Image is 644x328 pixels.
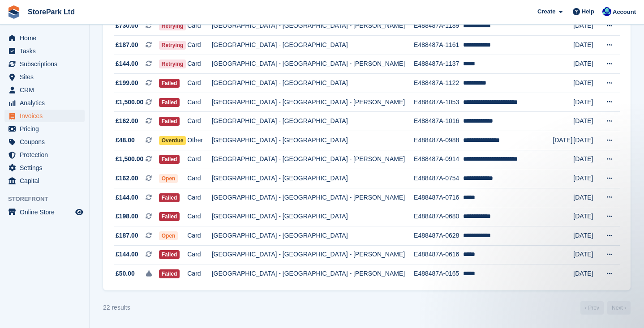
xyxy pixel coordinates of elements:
[74,207,85,217] a: Preview store
[187,188,211,207] td: Card
[187,55,211,74] td: Card
[4,45,85,57] a: menu
[553,131,573,150] td: [DATE]
[212,17,414,36] td: [GEOGRAPHIC_DATA] - [GEOGRAPHIC_DATA] - [PERSON_NAME]
[116,59,138,68] span: £144.00
[159,155,180,164] span: Failed
[573,169,600,188] td: [DATE]
[573,207,600,226] td: [DATE]
[573,226,600,245] td: [DATE]
[4,32,85,44] a: menu
[159,21,186,30] span: Retrying
[20,175,73,187] span: Capital
[573,93,600,112] td: [DATE]
[116,78,138,88] span: £199.00
[187,207,211,226] td: Card
[159,79,180,88] span: Failed
[20,123,73,135] span: Pricing
[187,93,211,112] td: Card
[20,84,73,96] span: CRM
[187,36,211,55] td: Card
[4,71,85,83] a: menu
[159,98,180,107] span: Failed
[579,301,632,315] nav: Page
[187,17,211,36] td: Card
[212,74,414,93] td: [GEOGRAPHIC_DATA] - [GEOGRAPHIC_DATA]
[212,150,414,169] td: [GEOGRAPHIC_DATA] - [GEOGRAPHIC_DATA] - [PERSON_NAME]
[187,169,211,188] td: Card
[159,117,180,126] span: Failed
[20,71,73,83] span: Sites
[159,269,180,278] span: Failed
[573,150,600,169] td: [DATE]
[187,226,211,245] td: Card
[212,55,414,74] td: [GEOGRAPHIC_DATA] - [GEOGRAPHIC_DATA] - [PERSON_NAME]
[582,7,594,16] span: Help
[116,116,138,126] span: £162.00
[414,36,463,55] td: E488487A-1161
[573,17,600,36] td: [DATE]
[414,112,463,131] td: E488487A-1016
[212,207,414,226] td: [GEOGRAPHIC_DATA] - [GEOGRAPHIC_DATA]
[4,97,85,109] a: menu
[20,162,73,174] span: Settings
[116,231,138,240] span: £187.00
[4,162,85,174] a: menu
[4,136,85,148] a: menu
[159,193,180,202] span: Failed
[4,206,85,218] a: menu
[4,84,85,96] a: menu
[4,58,85,70] a: menu
[414,150,463,169] td: E488487A-0914
[187,150,211,169] td: Card
[4,149,85,161] a: menu
[24,4,78,19] a: StorePark Ltd
[187,74,211,93] td: Card
[20,149,73,161] span: Protection
[116,269,135,278] span: £50.00
[607,301,631,315] a: Next
[159,250,180,259] span: Failed
[414,245,463,264] td: E488487A-0616
[212,245,414,264] td: [GEOGRAPHIC_DATA] - [GEOGRAPHIC_DATA] - [PERSON_NAME]
[212,226,414,245] td: [GEOGRAPHIC_DATA] - [GEOGRAPHIC_DATA]
[20,206,73,218] span: Online Store
[116,250,138,259] span: £144.00
[414,226,463,245] td: E488487A-0628
[116,136,135,145] span: £48.00
[116,40,138,50] span: £187.00
[414,131,463,150] td: E488487A-0988
[20,58,73,70] span: Subscriptions
[20,97,73,109] span: Analytics
[20,110,73,122] span: Invoices
[103,303,130,312] div: 22 results
[414,169,463,188] td: E488487A-0754
[212,264,414,283] td: [GEOGRAPHIC_DATA] - [GEOGRAPHIC_DATA] - [PERSON_NAME]
[187,131,211,150] td: Other
[537,7,555,16] span: Create
[116,193,138,202] span: £144.00
[116,174,138,183] span: £162.00
[414,188,463,207] td: E488487A-0716
[4,175,85,187] a: menu
[573,245,600,264] td: [DATE]
[4,110,85,122] a: menu
[613,8,636,17] span: Account
[159,231,178,240] span: Open
[159,60,186,68] span: Retrying
[414,55,463,74] td: E488487A-1137
[573,112,600,131] td: [DATE]
[573,131,600,150] td: [DATE]
[573,55,600,74] td: [DATE]
[212,188,414,207] td: [GEOGRAPHIC_DATA] - [GEOGRAPHIC_DATA] - [PERSON_NAME]
[187,264,211,283] td: Card
[20,32,73,44] span: Home
[580,301,604,315] a: Previous
[414,264,463,283] td: E488487A-0165
[212,131,414,150] td: [GEOGRAPHIC_DATA] - [GEOGRAPHIC_DATA]
[159,136,186,145] span: Overdue
[414,74,463,93] td: E488487A-1122
[187,245,211,264] td: Card
[212,112,414,131] td: [GEOGRAPHIC_DATA] - [GEOGRAPHIC_DATA]
[7,5,21,19] img: stora-icon-8386f47178a22dfd0bd8f6a31ec36ba5ce8667c1dd55bd0f319d3a0aa187defe.svg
